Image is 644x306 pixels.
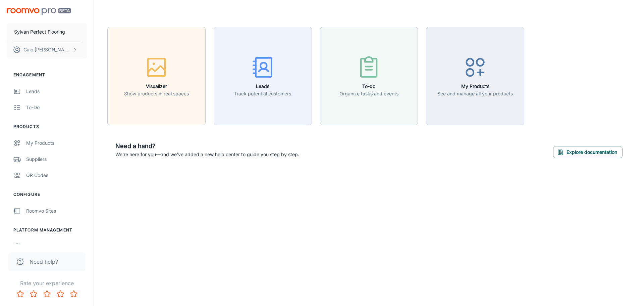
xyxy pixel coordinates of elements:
[7,8,71,15] img: Roomvo PRO Beta
[107,27,206,125] button: VisualizerShow products in real spaces
[115,151,299,158] p: We're here for you—and we've added a new help center to guide you step by step.
[437,83,513,90] h6: My Products
[214,72,312,79] a: LeadsTrack potential customers
[26,139,87,147] div: My Products
[234,83,291,90] h6: Leads
[23,46,71,53] p: Caio [PERSON_NAME]
[26,172,87,179] div: QR Codes
[437,90,513,97] p: See and manage all your products
[339,90,398,97] p: Organize tasks and events
[7,23,87,41] button: Sylvan Perfect Flooring
[7,41,87,58] button: Caio [PERSON_NAME]
[426,27,524,125] button: My ProductsSee and manage all your products
[115,141,299,151] h6: Need a hand?
[214,27,312,125] button: LeadsTrack potential customers
[26,104,87,111] div: To-do
[124,83,189,90] h6: Visualizer
[14,28,65,36] p: Sylvan Perfect Flooring
[320,27,418,125] button: To-doOrganize tasks and events
[124,90,189,97] p: Show products in real spaces
[26,88,87,95] div: Leads
[553,148,623,155] a: Explore documentation
[320,72,418,79] a: To-doOrganize tasks and events
[426,72,524,79] a: My ProductsSee and manage all your products
[234,90,291,97] p: Track potential customers
[339,83,398,90] h6: To-do
[26,156,87,163] div: Suppliers
[553,146,623,158] button: Explore documentation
